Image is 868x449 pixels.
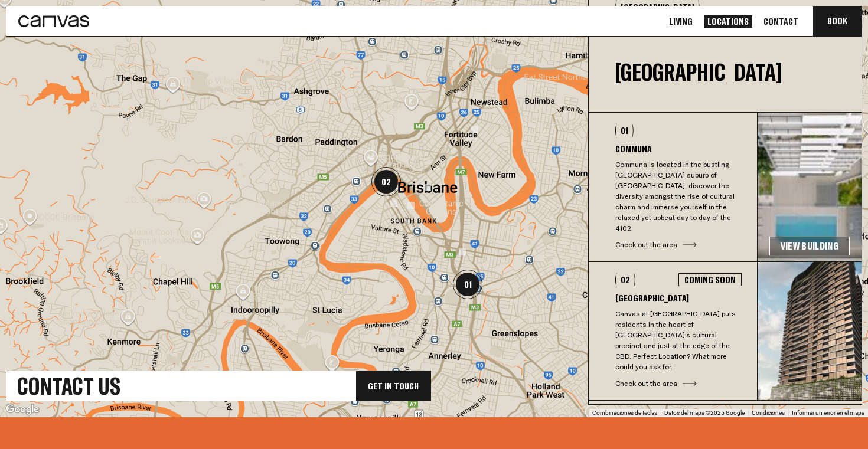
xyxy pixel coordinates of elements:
button: Combinaciones de teclas [592,409,657,417]
a: Locations [704,15,752,28]
div: Check out the area [615,378,742,389]
div: 01 [615,123,634,138]
h3: Communa [615,144,742,153]
div: Coming Soon [678,273,742,286]
h3: [GEOGRAPHIC_DATA] [615,293,742,303]
img: Google [3,402,42,417]
a: View Building [769,237,850,255]
button: Book [813,6,862,36]
p: Canvas at [GEOGRAPHIC_DATA] puts residents in the heart of [GEOGRAPHIC_DATA]’s cultural precinct ... [615,309,742,372]
a: Condiciones (se abre en una nueva pestaña) [752,409,785,416]
div: Get In Touch [356,371,430,401]
div: 01 [453,270,482,299]
div: 02 [371,167,401,196]
a: Informar un error en el mapa [792,409,864,416]
button: 01CommunaCommuna is located in the bustling [GEOGRAPHIC_DATA] suburb of [GEOGRAPHIC_DATA], discov... [589,113,757,261]
a: Abrir esta área en Google Maps (se abre en una ventana nueva) [3,402,42,417]
div: Check out the area [615,240,742,250]
a: Contact [760,15,802,28]
p: Communa is located in the bustling [GEOGRAPHIC_DATA] suburb of [GEOGRAPHIC_DATA], discover the di... [615,159,742,234]
button: 02Coming Soon[GEOGRAPHIC_DATA]Canvas at [GEOGRAPHIC_DATA] puts residents in the heart of [GEOGRAP... [589,262,757,400]
a: Living [665,15,696,28]
img: 67b7cc4d9422ff3188516097c9650704bc7da4d7-3375x1780.jpg [758,113,862,261]
a: Contact UsGet In Touch [6,371,431,401]
img: e00625e3674632ab53fb0bd06b8ba36b178151b1-356x386.jpg [758,262,862,400]
div: 02 [615,273,635,287]
span: Datos del mapa ©2025 Google [664,409,745,416]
